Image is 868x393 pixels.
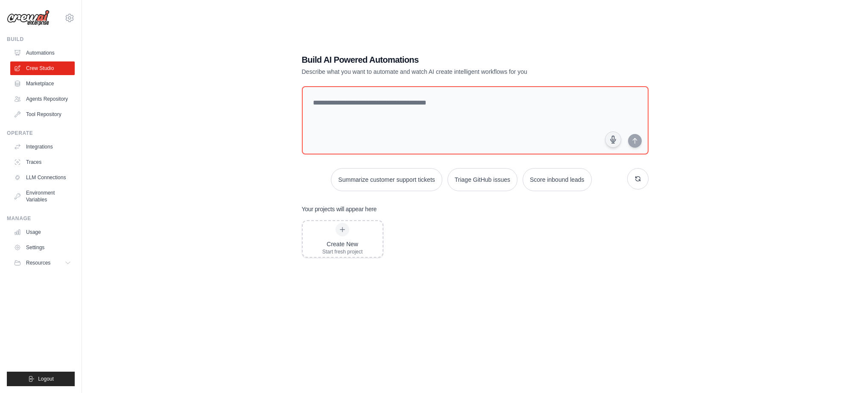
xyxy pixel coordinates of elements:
[447,168,517,191] button: Triage GitHub issues
[331,168,442,191] button: Summarize customer support tickets
[7,215,75,222] div: Manage
[10,46,75,60] a: Automations
[10,171,75,184] a: LLM Connections
[7,10,50,26] img: Logo
[10,225,75,239] a: Usage
[302,205,377,213] h3: Your projects will appear here
[26,259,50,266] span: Resources
[10,61,75,75] a: Crew Studio
[38,376,54,382] span: Logout
[825,352,868,393] iframe: Chat Widget
[322,248,363,255] div: Start fresh project
[605,131,621,148] button: Click to speak your automation idea
[523,168,592,191] button: Score inbound leads
[10,92,75,106] a: Agents Repository
[7,36,75,43] div: Build
[10,155,75,169] a: Traces
[10,186,75,207] a: Environment Variables
[10,241,75,254] a: Settings
[302,67,589,76] p: Describe what you want to automate and watch AI create intelligent workflows for you
[10,77,75,90] a: Marketplace
[322,240,363,248] div: Create New
[302,54,589,66] h1: Build AI Powered Automations
[10,140,75,154] a: Integrations
[7,130,75,137] div: Operate
[627,168,649,189] button: Get new suggestions
[7,372,75,386] button: Logout
[10,108,75,121] a: Tool Repository
[10,256,75,270] button: Resources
